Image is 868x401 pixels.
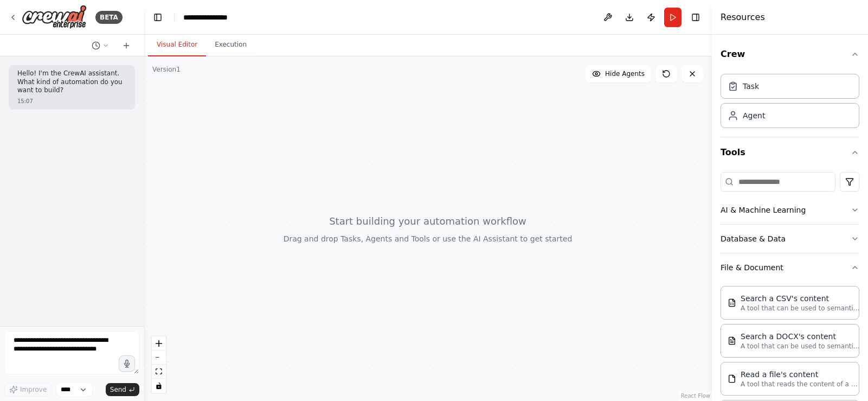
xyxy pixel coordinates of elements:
h4: Resources [721,11,765,24]
p: A tool that can be used to semantic search a query from a CSV's content. [741,304,860,313]
button: Hide Agents [586,65,651,82]
div: Search a DOCX's content [741,331,860,342]
button: Execution [206,34,255,56]
nav: breadcrumb [183,12,228,23]
button: Switch to previous chat [87,39,113,52]
button: toggle interactivity [152,379,166,393]
span: Hide Agents [605,69,645,78]
div: Read a file's content [741,369,860,380]
button: Hide right sidebar [688,10,703,25]
button: Improve [4,383,52,397]
a: React Flow attribution [681,393,710,399]
div: Agent [743,110,765,121]
span: Improve [20,385,47,394]
img: Logo [22,5,87,29]
img: DOCXSearchTool [728,336,736,345]
div: Task [743,81,759,92]
button: Database & Data [721,225,859,253]
button: Send [106,383,139,396]
span: Send [110,385,126,394]
div: BETA [95,11,123,24]
button: zoom in [152,336,166,351]
p: A tool that reads the content of a file. To use this tool, provide a 'file_path' parameter with t... [741,380,860,389]
button: AI & Machine Learning [721,196,859,224]
button: Tools [721,137,859,168]
button: Click to speak your automation idea [119,355,135,372]
button: File & Document [721,253,859,282]
div: Search a CSV's content [741,293,860,304]
button: zoom out [152,351,166,365]
button: Visual Editor [148,34,206,56]
button: fit view [152,365,166,379]
div: Crew [721,69,859,137]
p: Hello! I'm the CrewAI assistant. What kind of automation do you want to build? [17,69,126,95]
img: CSVSearchTool [728,298,736,307]
img: FileReadTool [728,374,736,383]
div: React Flow controls [152,336,166,393]
button: Start a new chat [118,39,135,52]
div: 15:07 [17,97,126,105]
button: Hide left sidebar [150,10,165,25]
p: A tool that can be used to semantic search a query from a DOCX's content. [741,342,860,351]
button: Crew [721,39,859,69]
div: Version 1 [152,65,181,74]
